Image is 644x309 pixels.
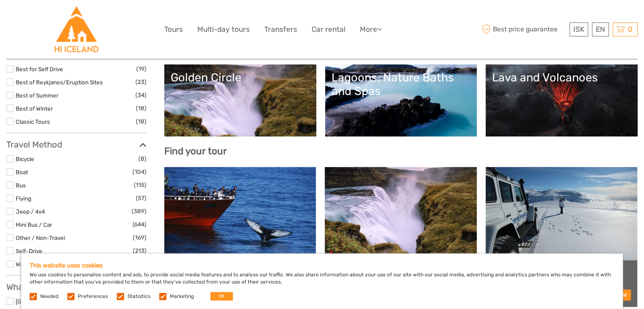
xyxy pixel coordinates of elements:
div: We use cookies to personalise content and ads, to provide social media features and to analyse ou... [21,253,623,309]
span: 0 [627,25,634,33]
label: Preferences [78,293,108,300]
a: Bicycle [16,156,34,162]
span: (34) [135,90,146,100]
div: Golden Circle [171,71,310,84]
span: (8) [138,154,146,164]
a: Transfers [264,23,297,36]
span: Best price guarantee [480,22,567,36]
img: Hostelling International [53,6,100,53]
span: (213) [133,246,146,256]
a: Bus [16,182,26,189]
button: OK [210,292,233,301]
a: Car rental [312,23,345,36]
div: Lava and Volcanoes [492,71,631,84]
a: Lagoons, Nature Baths and Spas [332,71,471,130]
a: Best of Summer [16,92,58,99]
span: (169) [133,233,146,242]
span: (18) [136,103,146,113]
h3: What do you want to see? [6,282,146,292]
span: (57) [136,193,146,203]
button: Open LiveChat chat widget [97,13,108,23]
a: Flying [16,195,31,202]
span: (104) [133,167,146,177]
span: (23) [135,77,146,87]
span: (18) [136,117,146,126]
p: We're away right now. Please check back later! [12,15,96,22]
div: EN [592,22,609,36]
a: Classic Tours [16,118,50,125]
a: Boat [16,169,28,175]
span: ISK [573,25,584,33]
a: Best of Winter [16,105,53,112]
a: Jeep / 4x4 [16,208,45,215]
span: (19) [136,64,146,74]
h5: This website uses cookies [30,262,614,269]
label: Marketing [170,293,194,300]
a: Best of Reykjanes/Eruption Sites [16,79,103,86]
a: Walking [16,261,36,267]
a: [GEOGRAPHIC_DATA] [16,298,73,305]
span: (115) [134,180,146,190]
a: Tours [164,23,183,36]
div: Lagoons, Nature Baths and Spas [332,71,471,98]
a: Other / Non-Travel [16,234,65,241]
a: Mini Bus / Car [16,221,52,228]
a: Multi-day tours [197,23,250,36]
a: Lava and Volcanoes [492,71,631,130]
label: Needed [40,293,58,300]
span: (644) [133,220,146,229]
a: Best for Self Drive [16,66,63,72]
a: Golden Circle [171,71,310,130]
label: Statistics [127,293,150,300]
h3: Travel Method [6,139,146,150]
span: (389) [132,206,146,216]
b: Find your tour [164,145,227,157]
a: More [360,23,382,36]
a: Self-Drive [16,248,42,254]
